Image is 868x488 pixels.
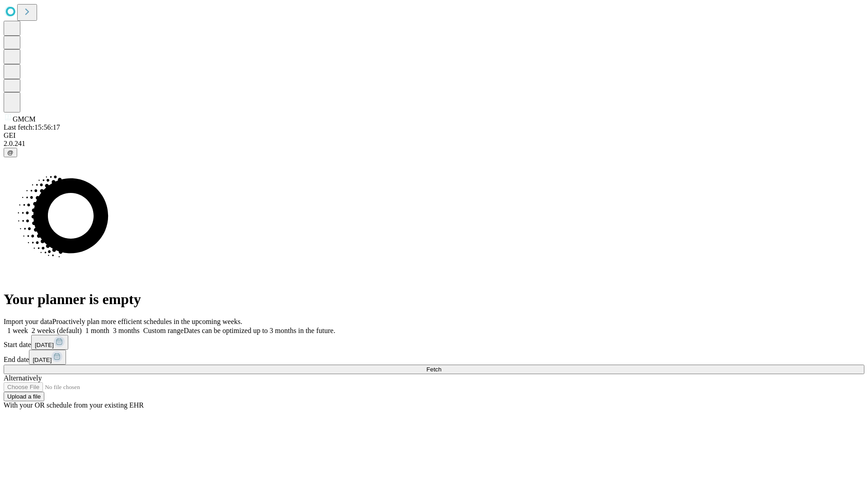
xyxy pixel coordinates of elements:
[4,318,52,325] span: Import your data
[426,366,441,373] span: Fetch
[31,335,68,350] button: [DATE]
[184,327,335,334] span: Dates can be optimized up to 3 months in the future.
[113,327,140,334] span: 3 months
[143,327,184,334] span: Custom range
[4,131,864,140] div: GEI
[85,327,109,334] span: 1 month
[4,365,864,374] button: Fetch
[4,291,864,308] h1: Your planner is empty
[13,115,36,123] span: GMCM
[33,357,52,363] span: [DATE]
[35,342,54,348] span: [DATE]
[29,350,66,365] button: [DATE]
[4,123,60,131] span: Last fetch: 15:56:17
[32,327,82,334] span: 2 weeks (default)
[4,374,42,382] span: Alternatively
[4,350,864,365] div: End date
[7,327,28,334] span: 1 week
[7,149,14,156] span: @
[4,392,44,401] button: Upload a file
[4,401,144,409] span: With your OR schedule from your existing EHR
[52,318,242,325] span: Proactively plan more efficient schedules in the upcoming weeks.
[4,140,864,148] div: 2.0.241
[4,335,864,350] div: Start date
[4,148,17,157] button: @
